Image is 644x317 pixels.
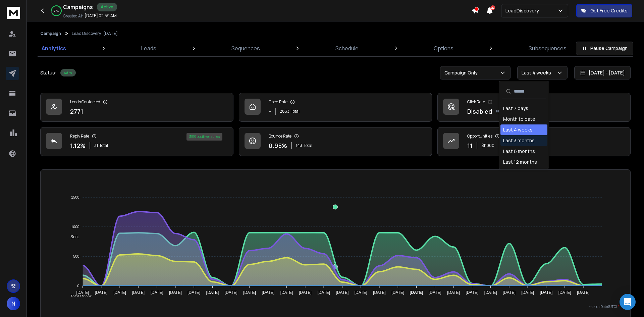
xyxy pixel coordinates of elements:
[169,290,182,295] tspan: [DATE]
[467,141,473,150] p: 11
[231,44,260,52] p: Sequences
[186,133,222,141] div: 35 % positive replies
[77,284,79,288] tspan: 0
[262,290,275,295] tspan: [DATE]
[490,5,495,10] span: 22
[269,134,291,139] p: Bounce Rate
[291,109,300,114] span: Total
[467,107,492,116] p: Disabled
[239,127,432,156] a: Bounce Rate0.95%143Total
[65,234,79,239] span: Sent
[620,294,636,310] div: Open Intercom Messenger
[63,13,83,19] p: Created At:
[392,290,405,295] tspan: [DATE]
[503,159,537,165] div: Last 12 months
[71,225,79,229] tspan: 1000
[72,31,118,36] p: Lead Discovery | [DATE]
[40,127,233,156] a: Reply Rate1.12%31Total35% positive replies
[558,290,571,295] tspan: [DATE]
[503,148,535,155] div: Last 6 months
[60,69,76,76] div: Active
[99,143,108,148] span: Total
[467,99,485,105] p: Click Rate
[503,290,516,295] tspan: [DATE]
[206,290,219,295] tspan: [DATE]
[574,66,631,80] button: [DATE] - [DATE]
[335,44,359,52] p: Schedule
[70,141,86,150] p: 1.12 %
[296,143,302,148] span: 143
[447,290,460,295] tspan: [DATE]
[269,107,271,116] p: -
[141,44,156,52] p: Leads
[496,109,513,114] p: Know More
[151,290,163,295] tspan: [DATE]
[95,290,108,295] tspan: [DATE]
[7,297,20,310] button: N
[522,290,534,295] tspan: [DATE]
[70,134,89,139] p: Reply Rate
[243,290,256,295] tspan: [DATE]
[97,3,117,11] div: Active
[304,143,312,148] span: Total
[54,9,59,13] p: 91 %
[503,137,535,144] div: Last 3 months
[529,44,567,52] p: Subsequences
[225,290,237,295] tspan: [DATE]
[269,141,287,150] p: 0.95 %
[355,290,367,295] tspan: [DATE]
[137,40,160,56] a: Leads
[336,290,349,295] tspan: [DATE]
[481,143,494,148] p: $ 11000
[73,254,79,258] tspan: 500
[590,7,628,14] p: Get Free Credits
[331,40,363,56] a: Schedule
[503,116,535,122] div: Month to date
[444,69,480,76] p: Campaign Only
[299,290,312,295] tspan: [DATE]
[38,40,70,56] a: Analytics
[70,107,83,116] p: 2771
[503,105,528,112] div: Last 7 days
[522,69,554,76] p: Last 4 weeks
[484,290,497,295] tspan: [DATE]
[63,3,93,11] h1: Campaigns
[437,127,631,156] a: Opportunities11$11000
[227,40,264,56] a: Sequences
[239,93,432,122] a: Open Rate-2833Total
[51,304,620,309] p: x-axis : Date(UTC)
[269,99,287,105] p: Open Rate
[429,290,441,295] tspan: [DATE]
[503,126,533,133] div: Last 4 weeks
[76,290,89,295] tspan: [DATE]
[525,40,571,56] a: Subsequences
[430,40,458,56] a: Options
[113,290,126,295] tspan: [DATE]
[410,290,423,295] tspan: [DATE]
[280,109,289,114] span: 2833
[40,69,56,76] p: Status:
[42,44,66,52] p: Analytics
[540,290,553,295] tspan: [DATE]
[71,195,79,199] tspan: 1500
[318,290,330,295] tspan: [DATE]
[434,44,453,52] p: Options
[437,93,631,122] a: Click RateDisabledKnow More
[466,290,479,295] tspan: [DATE]
[373,290,386,295] tspan: [DATE]
[40,31,61,36] button: Campaign
[505,7,542,14] p: LeadDiscovery
[280,290,293,295] tspan: [DATE]
[94,143,98,148] span: 31
[70,99,100,105] p: Leads Contacted
[188,290,201,295] tspan: [DATE]
[132,290,145,295] tspan: [DATE]
[85,13,117,18] p: [DATE] 02:59 AM
[577,290,590,295] tspan: [DATE]
[40,93,233,122] a: Leads Contacted2771
[576,4,632,17] button: Get Free Credits
[65,294,92,299] span: Total Opens
[467,134,492,139] p: Opportunities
